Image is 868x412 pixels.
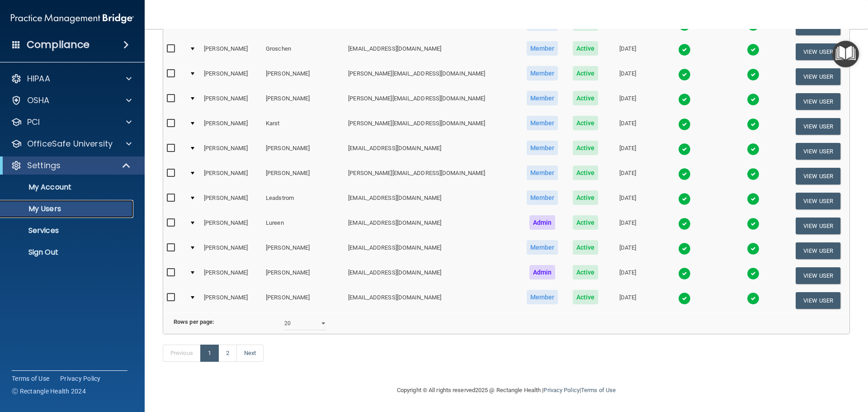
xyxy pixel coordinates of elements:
[747,193,759,205] img: tick.e7d51cea.svg
[605,64,650,89] td: [DATE]
[527,240,558,255] span: Member
[573,91,599,105] span: Active
[344,39,519,64] td: [EMAIL_ADDRESS][DOMAIN_NAME]
[262,64,344,89] td: [PERSON_NAME]
[747,143,759,156] img: tick.e7d51cea.svg
[832,41,859,67] button: Open Resource Center
[605,139,650,164] td: [DATE]
[796,118,840,135] button: View User
[200,164,262,189] td: [PERSON_NAME]
[11,95,132,106] a: OSHA
[262,213,344,238] td: Lureen
[218,345,237,362] a: 2
[678,292,691,305] img: tick.e7d51cea.svg
[27,73,50,84] p: HIPAA
[796,43,840,60] button: View User
[573,215,599,230] span: Active
[27,38,90,51] h4: Compliance
[796,218,840,234] button: View User
[747,68,759,81] img: tick.e7d51cea.svg
[527,66,558,81] span: Member
[678,43,691,56] img: tick.e7d51cea.svg
[747,93,759,106] img: tick.e7d51cea.svg
[344,164,519,189] td: [PERSON_NAME][EMAIL_ADDRESS][DOMAIN_NAME]
[6,204,129,213] p: My Users
[344,189,519,213] td: [EMAIL_ADDRESS][DOMAIN_NAME]
[796,143,840,160] button: View User
[573,166,599,180] span: Active
[529,215,556,230] span: Admin
[796,93,840,110] button: View User
[529,265,556,279] span: Admin
[27,95,50,106] p: OSHA
[27,160,61,171] p: Settings
[573,265,599,279] span: Active
[605,89,650,114] td: [DATE]
[527,190,558,205] span: Member
[344,114,519,139] td: [PERSON_NAME][EMAIL_ADDRESS][DOMAIN_NAME]
[11,73,132,84] a: HIPAA
[796,68,840,85] button: View User
[678,118,691,131] img: tick.e7d51cea.svg
[200,213,262,238] td: [PERSON_NAME]
[605,189,650,213] td: [DATE]
[262,39,344,64] td: Groschen
[262,288,344,313] td: [PERSON_NAME]
[11,160,131,171] a: Settings
[262,139,344,164] td: [PERSON_NAME]
[796,267,840,284] button: View User
[344,213,519,238] td: [EMAIL_ADDRESS][DOMAIN_NAME]
[527,290,558,304] span: Member
[344,263,519,288] td: [EMAIL_ADDRESS][DOMAIN_NAME]
[796,193,840,209] button: View User
[262,189,344,213] td: Leadstrom
[344,288,519,313] td: [EMAIL_ADDRESS][DOMAIN_NAME]
[174,318,214,325] b: Rows per page:
[200,39,262,64] td: [PERSON_NAME]
[527,41,558,56] span: Member
[678,93,691,106] img: tick.e7d51cea.svg
[796,242,840,259] button: View User
[573,41,599,56] span: Active
[200,64,262,89] td: [PERSON_NAME]
[581,387,616,393] a: Terms of Use
[262,89,344,114] td: [PERSON_NAME]
[678,218,691,230] img: tick.e7d51cea.svg
[527,91,558,105] span: Member
[262,263,344,288] td: [PERSON_NAME]
[12,374,49,383] a: Terms of Use
[6,248,129,257] p: Sign Out
[747,168,759,180] img: tick.e7d51cea.svg
[200,238,262,263] td: [PERSON_NAME]
[573,141,599,155] span: Active
[747,43,759,56] img: tick.e7d51cea.svg
[344,139,519,164] td: [EMAIL_ADDRESS][DOMAIN_NAME]
[712,348,857,384] iframe: Drift Widget Chat Controller
[747,218,759,230] img: tick.e7d51cea.svg
[747,242,759,255] img: tick.e7d51cea.svg
[573,116,599,130] span: Active
[12,387,86,396] span: Ⓒ Rectangle Health 2024
[678,242,691,255] img: tick.e7d51cea.svg
[605,114,650,139] td: [DATE]
[200,189,262,213] td: [PERSON_NAME]
[605,213,650,238] td: [DATE]
[573,290,599,304] span: Active
[747,292,759,305] img: tick.e7d51cea.svg
[573,66,599,81] span: Active
[543,387,579,393] a: Privacy Policy
[27,138,113,149] p: OfficeSafe University
[678,193,691,205] img: tick.e7d51cea.svg
[11,138,132,149] a: OfficeSafe University
[678,68,691,81] img: tick.e7d51cea.svg
[747,267,759,280] img: tick.e7d51cea.svg
[341,376,671,405] div: Copyright © All rights reserved 2025 @ Rectangle Health | |
[262,164,344,189] td: [PERSON_NAME]
[11,9,134,28] img: PMB logo
[200,345,219,362] a: 1
[678,143,691,156] img: tick.e7d51cea.svg
[27,117,40,128] p: PCI
[527,116,558,130] span: Member
[6,226,129,235] p: Services
[527,166,558,180] span: Member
